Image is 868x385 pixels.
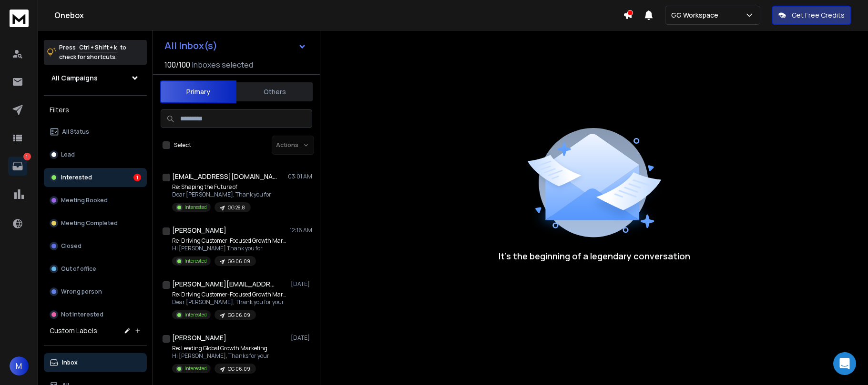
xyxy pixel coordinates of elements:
[172,279,277,289] h1: [PERSON_NAME][EMAIL_ADDRESS][DOMAIN_NAME]
[172,226,226,235] h1: [PERSON_NAME]
[290,227,312,234] p: 12:16 AM
[23,153,31,160] p: 1
[59,43,126,62] p: Press to check for shortcuts.
[51,73,98,83] h1: All Campaigns
[174,141,191,149] label: Select
[44,214,147,233] button: Meeting Completed
[291,280,312,288] p: [DATE]
[10,356,29,375] button: M
[157,36,314,55] button: All Inbox(s)
[44,191,147,210] button: Meeting Booked
[44,353,147,372] button: Inbox
[228,204,245,211] p: GG 28.8
[160,80,236,103] button: Primary
[172,183,271,191] p: Re: Shaping the Future of
[8,157,27,176] a: 1
[172,298,286,306] p: Dear [PERSON_NAME], Thank you for your
[184,311,207,318] p: Interested
[184,257,207,265] p: Interested
[61,197,108,204] p: Meeting Booked
[44,237,147,256] button: Closed
[192,59,253,70] h3: Inboxes selected
[772,6,851,25] button: Get Free Credits
[172,191,271,198] p: Dear [PERSON_NAME], Thank you for
[54,10,623,21] h1: Onebox
[184,365,207,372] p: Interested
[61,242,82,250] p: Closed
[172,352,269,360] p: Hi [PERSON_NAME], Thanks for your
[10,10,29,27] img: logo
[288,173,312,180] p: 03:01 AM
[78,42,118,53] span: Ctrl + Shift + k
[44,122,147,141] button: All Status
[164,41,217,50] h1: All Inbox(s)
[228,365,250,373] p: GG 06.09
[172,333,226,343] h1: [PERSON_NAME]
[62,128,89,136] p: All Status
[61,311,103,318] p: Not Interested
[50,326,97,336] h3: Custom Labels
[172,237,286,245] p: Re: Driving Customer-Focused Growth Marketing
[792,10,845,20] p: Get Free Credits
[44,282,147,301] button: Wrong person
[236,81,313,102] button: Others
[184,204,207,211] p: Interested
[44,69,147,88] button: All Campaigns
[62,359,78,366] p: Inbox
[61,151,75,158] p: Lead
[499,249,690,263] p: It’s the beginning of a legendary conversation
[44,168,147,187] button: Interested1
[172,345,269,352] p: Re: Leading Global Growth Marketing
[833,352,856,375] div: Open Intercom Messenger
[61,174,92,181] p: Interested
[172,291,286,298] p: Re: Driving Customer-Focused Growth Marketing
[291,334,312,342] p: [DATE]
[164,59,190,70] span: 100 / 100
[228,258,250,265] p: GG 06.09
[228,312,250,319] p: GG 06.09
[61,288,102,296] p: Wrong person
[61,219,118,227] p: Meeting Completed
[172,172,277,181] h1: [EMAIL_ADDRESS][DOMAIN_NAME]
[61,265,96,273] p: Out of office
[172,245,286,252] p: Hi [PERSON_NAME] Thank you for
[44,103,147,117] h3: Filters
[44,259,147,278] button: Out of office
[133,174,141,181] div: 1
[44,305,147,324] button: Not Interested
[671,10,722,20] p: GG Workspace
[44,145,147,164] button: Lead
